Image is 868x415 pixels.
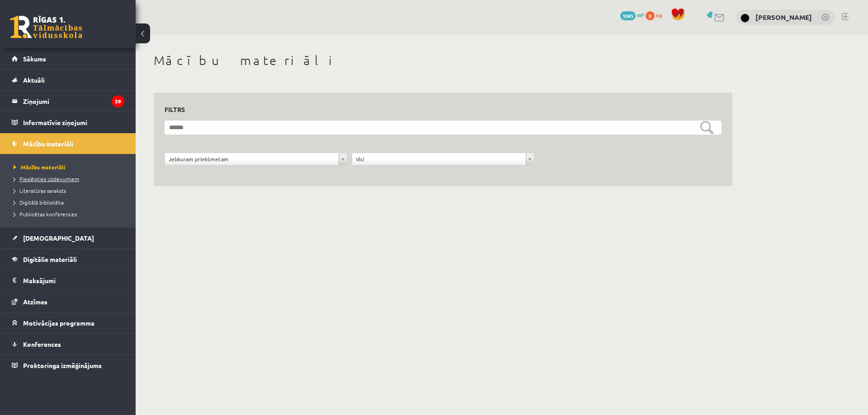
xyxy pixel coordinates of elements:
a: Ziņojumi39 [12,91,124,112]
span: Sākums [23,55,46,63]
span: 1045 [620,11,636,20]
span: Digitālie materiāli [23,255,77,263]
a: Visi [352,153,534,165]
span: [DEMOGRAPHIC_DATA] [23,234,94,242]
a: Mācību materiāli [14,163,127,171]
span: 0 [646,11,655,20]
span: Proktoringa izmēģinājums [23,361,102,369]
a: Informatīvie ziņojumi [12,112,124,133]
img: Anastasija Oblate [741,14,750,23]
a: Motivācijas programma [12,312,124,333]
span: Motivācijas programma [23,319,94,327]
a: Atzīmes [12,291,124,312]
a: Sākums [12,48,124,69]
legend: Maksājumi [23,270,124,291]
a: [PERSON_NAME] [755,13,812,22]
span: Mācību materiāli [14,163,66,171]
span: Mācību materiāli [23,140,73,148]
a: Mācību materiāli [12,133,124,154]
a: Publicētas konferences [14,210,127,218]
a: Konferences [12,334,124,354]
span: Digitālā bibliotēka [14,199,64,206]
a: Proktoringa izmēģinājums [12,355,124,376]
legend: Ziņojumi [23,91,124,112]
a: Literatūras saraksts [14,187,127,195]
a: Maksājumi [12,270,124,291]
span: Visi [356,153,522,165]
i: 39 [112,95,124,107]
span: Jebkuram priekšmetam [169,153,335,165]
a: 0 xp [646,11,666,19]
span: Publicētas konferences [14,210,77,218]
span: Aktuāli [23,76,45,84]
a: Aktuāli [12,70,124,90]
h3: Filtrs [165,103,711,116]
span: mP [637,11,644,19]
span: Atzīmes [23,298,47,306]
span: Pieslēgties Uzdevumiem [14,175,79,182]
a: [DEMOGRAPHIC_DATA] [12,228,124,248]
a: Jebkuram priekšmetam [165,153,347,165]
a: Pieslēgties Uzdevumiem [14,175,127,183]
span: Konferences [23,340,61,348]
h1: Mācību materiāli [154,53,732,68]
a: 1045 mP [620,11,644,19]
a: Digitālie materiāli [12,249,124,270]
legend: Informatīvie ziņojumi [23,112,124,133]
span: xp [656,11,662,19]
span: Literatūras saraksts [14,187,66,194]
a: Rīgas 1. Tālmācības vidusskola [10,16,82,38]
a: Digitālā bibliotēka [14,198,127,206]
